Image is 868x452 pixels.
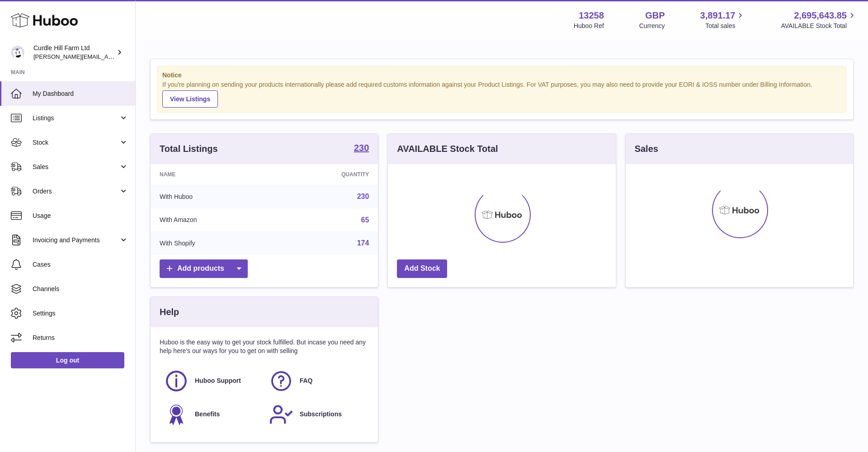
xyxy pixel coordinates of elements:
[162,90,218,108] a: View Listings
[794,9,847,22] span: 2,695,643.85
[33,309,128,318] span: Settings
[33,138,119,147] span: Stock
[151,185,275,208] td: With Huboo
[164,369,260,393] a: Huboo Support
[11,46,24,59] img: charlotte@diddlysquatfarmshop.com
[151,164,275,185] th: Name
[160,143,218,155] h3: Total Listings
[195,410,220,419] span: Benefits
[300,377,313,385] span: FAQ
[300,410,342,419] span: Subscriptions
[635,143,658,155] h3: Sales
[639,22,665,30] div: Currency
[160,306,179,318] h3: Help
[160,259,248,278] a: Add products
[700,9,736,22] span: 3,891.17
[705,22,745,30] span: Total sales
[33,260,128,269] span: Cases
[700,9,746,30] a: 3,891.17 Total sales
[151,231,275,255] td: With Shopify
[33,53,181,60] span: [PERSON_NAME][EMAIL_ADDRESS][DOMAIN_NAME]
[162,80,841,108] div: If you're planning on sending your products internationally please add required customs informati...
[33,89,128,98] span: My Dashboard
[11,352,124,368] a: Log out
[33,114,119,122] span: Listings
[781,9,857,30] a: 2,695,643.85 AVAILABLE Stock Total
[354,143,369,154] a: 230
[164,402,260,427] a: Benefits
[33,285,128,293] span: Channels
[397,143,498,155] h3: AVAILABLE Stock Total
[269,402,365,427] a: Subscriptions
[269,369,365,393] a: FAQ
[357,193,369,200] a: 230
[354,143,369,152] strong: 230
[33,236,119,245] span: Invoicing and Payments
[275,164,378,185] th: Quantity
[397,259,447,278] a: Add Stock
[151,208,275,232] td: With Amazon
[160,338,369,355] p: Huboo is the easy way to get your stock fulfilled. But incase you need any help here's our ways f...
[781,22,857,30] span: AVAILABLE Stock Total
[162,71,841,80] strong: Notice
[33,334,128,342] span: Returns
[33,44,115,61] div: Curdle Hill Farm Ltd
[361,216,369,224] a: 65
[33,212,128,220] span: Usage
[645,9,665,22] strong: GBP
[579,9,604,22] strong: 13258
[195,377,241,385] span: Huboo Support
[33,163,119,171] span: Sales
[33,187,119,196] span: Orders
[357,239,369,247] a: 174
[574,22,604,30] div: Huboo Ref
